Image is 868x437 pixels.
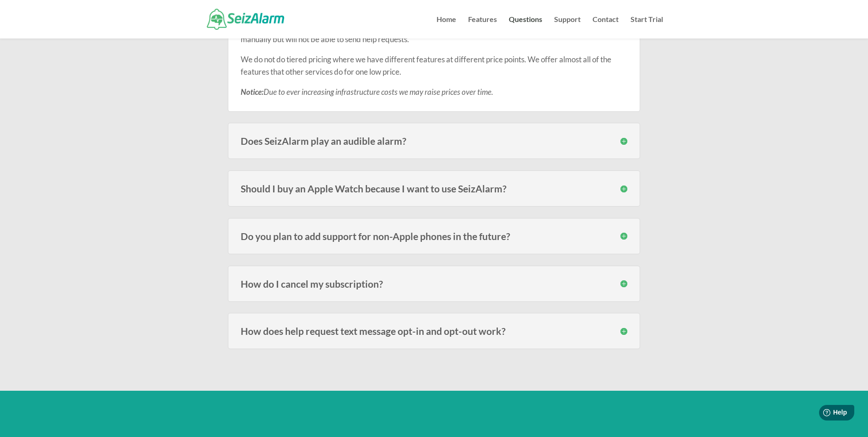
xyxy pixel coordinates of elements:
a: Contact [593,16,619,38]
h3: Should I buy an Apple Watch because I want to use SeizAlarm? [241,184,627,193]
img: SeizAlarm [207,9,284,29]
h3: Does SeizAlarm play an audible alarm? [241,136,627,146]
h3: How do I cancel my subscription? [241,279,627,289]
strong: Notice: [241,87,264,97]
a: Start Trial [631,16,663,38]
h3: How does help request text message opt-in and opt-out work? [241,326,627,336]
em: Due to ever increasing infrastructure costs we may raise prices over time. [241,87,493,97]
iframe: Help widget launcher [787,401,858,427]
a: Support [554,16,581,38]
a: Home [437,16,456,38]
a: Questions [509,16,542,38]
a: Features [468,16,497,38]
p: We do not do tiered pricing where we have different features at different price points. We offer ... [241,53,627,86]
h3: Do you plan to add support for non-Apple phones in the future? [241,231,627,241]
